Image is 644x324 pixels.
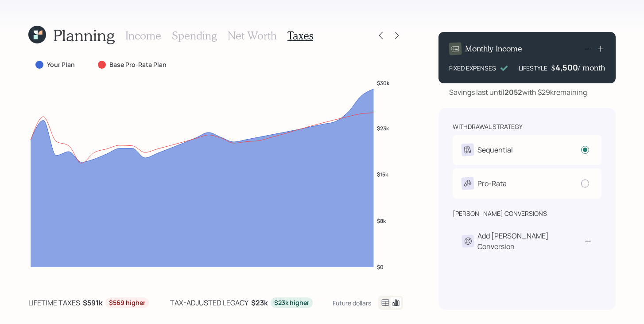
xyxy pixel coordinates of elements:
div: $23k higher [274,298,309,307]
div: Sequential [477,144,513,155]
div: LIFESTYLE [519,63,547,73]
div: Pro-Rata [477,178,507,189]
h4: / month [578,63,605,73]
tspan: $8k [378,217,387,225]
h4: $ [551,63,555,73]
div: Add [PERSON_NAME] Conversion [477,230,584,252]
div: Savings last until with $29k remaining [449,87,587,98]
div: $569 higher [109,298,145,307]
h3: Taxes [287,29,313,42]
div: Future dollars [333,299,371,307]
tspan: $0 [378,264,384,271]
b: $591k [83,298,103,308]
h3: Net Worth [228,29,277,42]
div: tax-adjusted legacy [170,297,248,308]
div: FIXED EXPENSES [449,63,496,73]
tspan: $23k [378,125,390,132]
label: Your Plan [47,60,75,69]
h3: Income [125,29,161,42]
b: 2052 [504,87,522,97]
div: withdrawal strategy [453,122,523,131]
b: $23k [251,298,268,308]
h3: Spending [172,29,217,42]
tspan: $30k [378,79,391,87]
div: lifetime taxes [28,297,80,308]
label: Base Pro-Rata Plan [109,60,167,69]
h1: Planning [53,26,115,45]
div: [PERSON_NAME] conversions [453,209,547,218]
tspan: $15k [378,171,389,178]
h4: Monthly Income [465,44,522,54]
div: 4,500 [555,62,578,73]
